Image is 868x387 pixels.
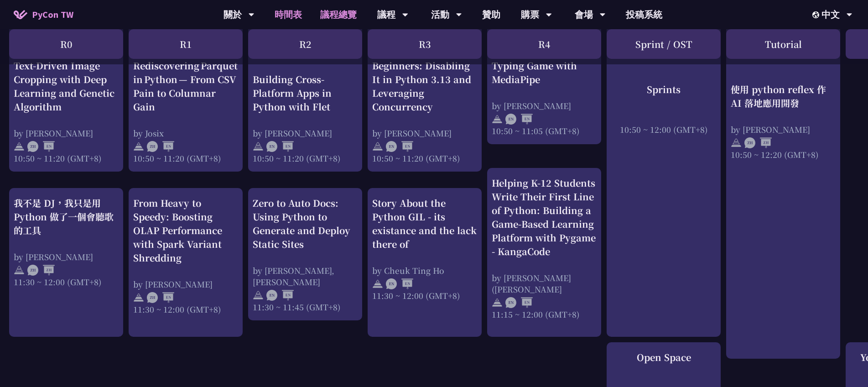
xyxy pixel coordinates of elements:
[492,100,597,111] div: by [PERSON_NAME]
[133,303,238,315] div: 11:30 ~ 12:00 (GMT+8)
[253,265,358,288] div: by [PERSON_NAME], [PERSON_NAME]
[14,152,119,164] div: 10:50 ~ 11:20 (GMT+8)
[253,196,358,251] div: Zero to Auto Docs: Using Python to Generate and Deploy Static Sites
[253,73,358,114] div: Building Cross-Platform Apps in Python with Flet
[14,59,119,114] div: Text-Driven Image Cropping with Deep Learning and Genetic Algorithm
[133,196,238,315] a: From Heavy to Speedy: Boosting OLAP Performance with Spark Variant Shredding by [PERSON_NAME] 11:...
[253,196,358,313] a: Zero to Auto Docs: Using Python to Generate and Deploy Static Sites by [PERSON_NAME], [PERSON_NAM...
[731,31,836,109] a: 使用 python reflex 作 AI 落地應用開發 by [PERSON_NAME] 10:50 ~ 12:20 (GMT+8)
[505,114,533,125] img: ENEN.5a408d1.svg
[372,31,477,164] a: An Introduction to the GIL for Python Beginners: Disabling It in Python 3.13 and Leveraging Concu...
[731,148,836,160] div: 10:50 ~ 12:20 (GMT+8)
[147,141,174,152] img: ZHEN.371966e.svg
[372,196,477,301] a: Story About the Python GIL - its existance and the lack there of by Cheuk Ting Ho 11:30 ~ 12:00 (...
[14,127,119,139] div: by [PERSON_NAME]
[492,176,597,258] div: Helping K-12 Students Write Their First Line of Python: Building a Game-Based Learning Platform w...
[266,290,294,301] img: ENEN.5a408d1.svg
[372,278,383,289] img: svg+xml;base64,PHN2ZyB4bWxucz0iaHR0cDovL3d3dy53My5vcmcvMjAwMC9zdmciIHdpZHRoPSIyNCIgaGVpZ2h0PSIyNC...
[133,152,238,164] div: 10:50 ~ 11:20 (GMT+8)
[27,265,55,276] img: ZHZH.38617ef.svg
[253,127,358,139] div: by [PERSON_NAME]
[607,29,721,59] div: Sprint / OST
[372,31,477,114] div: An Introduction to the GIL for Python Beginners: Disabling It in Python 3.13 and Leveraging Concu...
[611,82,716,96] div: Sprints
[372,196,477,251] div: Story About the Python GIL - its existance and the lack there of
[14,251,119,262] div: by [PERSON_NAME]
[492,309,597,320] div: 11:15 ~ 12:00 (GMT+8)
[492,297,503,308] img: svg+xml;base64,PHN2ZyB4bWxucz0iaHR0cDovL3d3dy53My5vcmcvMjAwMC9zdmciIHdpZHRoPSIyNCIgaGVpZ2h0PSIyNC...
[14,10,27,19] img: Home icon of PyCon TW 2025
[611,123,716,135] div: 10:50 ~ 12:00 (GMT+8)
[14,196,119,288] a: 我不是 DJ，我只是用 Python 做了一個會聽歌的工具 by [PERSON_NAME] 11:30 ~ 12:00 (GMT+8)
[133,141,144,152] img: svg+xml;base64,PHN2ZyB4bWxucz0iaHR0cDovL3d3dy53My5vcmcvMjAwMC9zdmciIHdpZHRoPSIyNCIgaGVpZ2h0PSIyNC...
[133,278,238,290] div: by [PERSON_NAME]
[248,29,362,59] div: R2
[253,141,264,152] img: svg+xml;base64,PHN2ZyB4bWxucz0iaHR0cDovL3d3dy53My5vcmcvMjAwMC9zdmciIHdpZHRoPSIyNCIgaGVpZ2h0PSIyNC...
[492,176,597,320] a: Helping K-12 Students Write Their First Line of Python: Building a Game-Based Learning Platform w...
[492,272,597,295] div: by [PERSON_NAME] ([PERSON_NAME]
[266,141,294,152] img: ENEN.5a408d1.svg
[253,31,358,123] a: Building Cross-Platform Apps in Python with Flet by [PERSON_NAME] 10:50 ~ 11:20 (GMT+8)
[731,82,836,110] div: 使用 python reflex 作 AI 落地應用開發
[14,141,25,152] img: svg+xml;base64,PHN2ZyB4bWxucz0iaHR0cDovL3d3dy53My5vcmcvMjAwMC9zdmciIHdpZHRoPSIyNCIgaGVpZ2h0PSIyNC...
[386,141,413,152] img: ENEN.5a408d1.svg
[133,31,238,136] a: Rediscovering Parquet in Python — From CSV Pain to Columnar Gain by Josix 10:50 ~ 11:20 (GMT+8)
[133,127,238,139] div: by Josix
[386,278,413,289] img: ENEN.5a408d1.svg
[372,141,383,152] img: svg+xml;base64,PHN2ZyB4bWxucz0iaHR0cDovL3d3dy53My5vcmcvMjAwMC9zdmciIHdpZHRoPSIyNCIgaGVpZ2h0PSIyNC...
[492,31,597,136] a: Spell it with Sign Language: An Asl Typing Game with MediaPipe by [PERSON_NAME] 10:50 ~ 11:05 (GM...
[253,290,264,301] img: svg+xml;base64,PHN2ZyB4bWxucz0iaHR0cDovL3d3dy53My5vcmcvMjAwMC9zdmciIHdpZHRoPSIyNCIgaGVpZ2h0PSIyNC...
[9,29,123,59] div: R0
[14,196,119,237] div: 我不是 DJ，我只是用 Python 做了一個會聽歌的工具
[492,114,503,125] img: svg+xml;base64,PHN2ZyB4bWxucz0iaHR0cDovL3d3dy53My5vcmcvMjAwMC9zdmciIHdpZHRoPSIyNCIgaGVpZ2h0PSIyNC...
[253,152,358,164] div: 10:50 ~ 11:20 (GMT+8)
[731,123,836,135] div: by [PERSON_NAME]
[5,3,83,26] a: PyCon TW
[372,127,477,139] div: by [PERSON_NAME]
[368,29,482,59] div: R3
[731,137,742,148] img: svg+xml;base64,PHN2ZyB4bWxucz0iaHR0cDovL3d3dy53My5vcmcvMjAwMC9zdmciIHdpZHRoPSIyNCIgaGVpZ2h0PSIyNC...
[505,297,533,308] img: ENEN.5a408d1.svg
[492,125,597,136] div: 10:50 ~ 11:05 (GMT+8)
[14,276,119,288] div: 11:30 ~ 12:00 (GMT+8)
[129,29,243,59] div: R1
[744,137,772,148] img: ZHZH.38617ef.svg
[133,292,144,303] img: svg+xml;base64,PHN2ZyB4bWxucz0iaHR0cDovL3d3dy53My5vcmcvMjAwMC9zdmciIHdpZHRoPSIyNCIgaGVpZ2h0PSIyNC...
[487,29,601,59] div: R4
[133,59,238,114] div: Rediscovering Parquet in Python — From CSV Pain to Columnar Gain
[32,8,73,21] span: PyCon TW
[27,141,55,152] img: ZHEN.371966e.svg
[372,290,477,301] div: 11:30 ~ 12:00 (GMT+8)
[14,265,25,276] img: svg+xml;base64,PHN2ZyB4bWxucz0iaHR0cDovL3d3dy53My5vcmcvMjAwMC9zdmciIHdpZHRoPSIyNCIgaGVpZ2h0PSIyNC...
[253,301,358,313] div: 11:30 ~ 11:45 (GMT+8)
[147,292,174,303] img: ZHEN.371966e.svg
[726,29,840,59] div: Tutorial
[133,196,238,265] div: From Heavy to Speedy: Boosting OLAP Performance with Spark Variant Shredding
[14,31,119,136] a: Text-Driven Image Cropping with Deep Learning and Genetic Algorithm by [PERSON_NAME] 10:50 ~ 11:2...
[372,265,477,276] div: by Cheuk Ting Ho
[611,350,716,364] div: Open Space
[812,11,821,18] img: Locale Icon
[372,152,477,164] div: 10:50 ~ 11:20 (GMT+8)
